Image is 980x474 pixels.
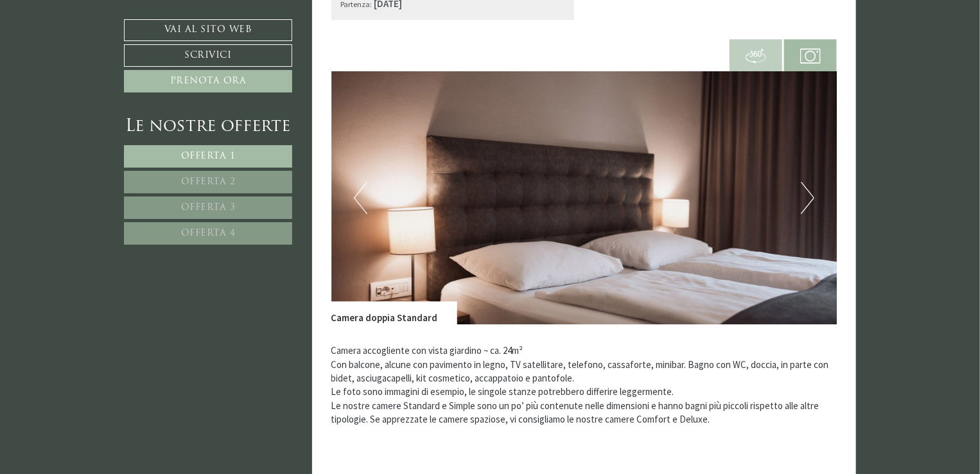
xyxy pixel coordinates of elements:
a: Vai al sito web [124,19,292,41]
span: Offerta 4 [181,229,236,238]
span: Offerta 2 [181,177,236,187]
p: Camera accogliente con vista giardino ~ ca. 24m² Con balcone, alcune con pavimento in legno, TV s... [331,344,837,426]
button: Previous [354,182,367,214]
button: Next [801,182,814,214]
div: Montis – Active Nature Spa [19,37,170,46]
div: Camera doppia Standard [331,301,457,324]
a: Scrivici [124,44,292,67]
img: image [331,71,837,324]
span: Offerta 1 [181,152,236,161]
img: 360-grad.svg [746,46,766,66]
button: Invia [436,338,507,361]
small: 17:52 [19,60,170,68]
div: [DATE] [232,10,275,30]
span: Offerta 3 [181,203,236,213]
img: camera.svg [800,46,821,66]
div: Buon giorno, come possiamo aiutarla? [10,34,177,71]
div: Le nostre offerte [124,115,292,139]
a: Prenota ora [124,70,292,92]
